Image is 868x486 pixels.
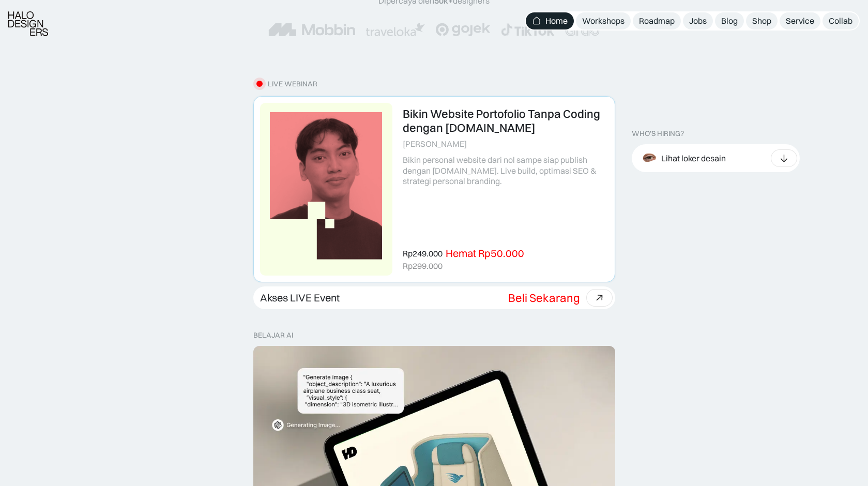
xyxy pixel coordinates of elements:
[526,12,574,29] a: Home
[545,16,568,26] div: Home
[689,16,707,26] div: Jobs
[639,16,675,26] div: Roadmap
[253,331,293,340] div: belajar ai
[786,16,814,26] div: Service
[715,12,744,29] a: Blog
[661,153,726,164] div: Lihat loker desain
[632,129,684,138] div: WHO’S HIRING?
[403,261,443,271] div: Rp299.000
[633,12,681,29] a: Roadmap
[446,247,524,260] div: Hemat Rp50.000
[780,12,820,29] a: Service
[576,12,631,29] a: Workshops
[683,12,713,29] a: Jobs
[721,16,738,26] div: Blog
[582,16,625,26] div: Workshops
[253,286,615,309] a: Akses LIVE EventBeli Sekarang
[260,292,340,304] div: Akses LIVE Event
[746,12,778,29] a: Shop
[403,248,443,259] div: Rp249.000
[823,12,859,29] a: Collab
[508,291,580,305] div: Beli Sekarang
[752,16,771,26] div: Shop
[268,80,317,88] div: LIVE WEBINAR
[829,16,852,26] div: Collab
